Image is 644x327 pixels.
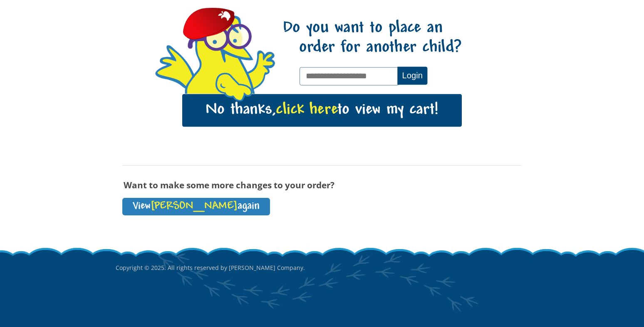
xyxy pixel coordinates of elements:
[282,19,462,58] h1: Do you want to place an
[122,180,522,190] h3: Want to make some more changes to your order?
[182,94,462,127] a: No thanks,click hereto view my cart!
[397,67,427,85] button: Login
[283,38,462,58] span: order for another child?
[122,198,270,215] a: View[PERSON_NAME]again
[212,71,255,103] img: hello
[116,247,528,289] p: Copyright © 2025. All rights reserved by [PERSON_NAME] Company.
[276,102,337,119] span: click here
[151,201,238,212] span: [PERSON_NAME]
